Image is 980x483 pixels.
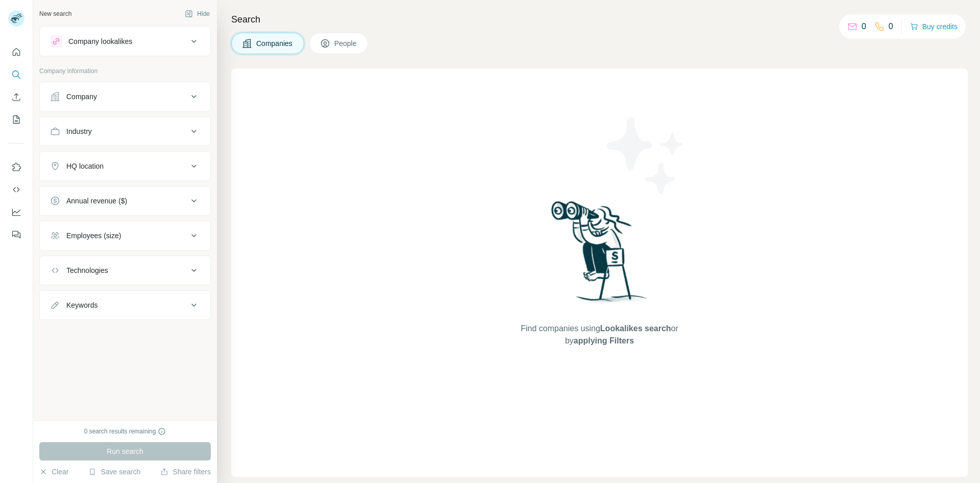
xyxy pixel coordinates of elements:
button: My lists [8,110,24,129]
div: Keywords [66,300,97,310]
div: Employees (size) [66,231,121,241]
span: Find companies using or by [518,323,681,347]
div: Annual revenue ($) [66,196,127,206]
div: HQ location [66,161,104,171]
div: Company lookalikes [68,36,132,47]
button: Search [8,65,24,84]
span: People [334,38,358,49]
span: Companies [256,38,293,49]
button: Use Surfe API [8,180,24,199]
button: Dashboard [8,203,24,221]
div: Industry [66,126,92,136]
button: Technologies [40,258,210,283]
div: Company [66,91,97,102]
button: Employees (size) [40,223,210,248]
button: Company lookalikes [40,29,210,54]
button: Save search [88,467,140,477]
button: Buy credits [910,19,958,34]
button: Keywords [40,293,210,317]
img: Surfe Illustration - Stars [600,109,692,201]
button: Hide [178,6,217,21]
button: Clear [39,467,68,477]
button: Annual revenue ($) [40,189,210,213]
button: Industry [40,119,210,144]
button: HQ location [40,154,210,178]
div: New search [39,9,71,18]
img: Surfe Illustration - Woman searching with binoculars [547,198,653,312]
p: 0 [862,20,866,33]
button: Company [40,84,210,109]
div: 0 search results remaining [84,427,166,436]
button: Use Surfe on LinkedIn [8,158,24,176]
h4: Search [231,12,968,27]
span: Lookalikes search [600,324,671,333]
button: Feedback [8,225,24,244]
button: Quick start [8,43,24,61]
span: applying Filters [574,336,634,345]
p: 0 [889,20,893,33]
div: Technologies [66,265,108,275]
button: Share filters [160,467,211,477]
button: Enrich CSV [8,88,24,106]
p: Company information [39,66,211,76]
